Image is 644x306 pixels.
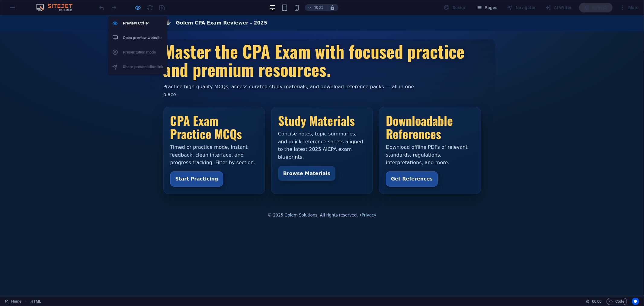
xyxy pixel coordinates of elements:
[305,4,326,11] button: 100%
[170,128,258,151] p: Timed or practice mode, instant feedback, clean interface, and progress tracking. Filter by section.
[123,20,163,27] h6: Preview Ctrl+P
[632,298,639,305] button: Usercentrics
[278,99,366,112] h3: Study Materials
[386,156,438,171] a: Get References
[35,4,80,11] img: Editor Logo
[476,5,497,11] span: Pages
[156,3,488,13] div: Golem CPA Exam Reviewer - 2025
[163,27,481,63] h1: Master the CPA Exam with focused practice and premium resources.
[170,156,223,171] a: Start Practicing
[609,298,624,305] span: Code
[607,298,627,305] button: Code
[268,198,376,202] small: © 2025 Golem Solutions. All rights reserved. •
[386,128,474,151] p: Download offline PDFs of relevant standards, regulations, interpretations, and more.
[386,99,474,125] h3: Downloadable References
[30,298,41,305] nav: breadcrumb
[592,298,601,305] span: 00 00
[442,3,469,12] div: Design (Ctrl+Alt+Y)
[474,3,500,12] button: Pages
[362,198,376,202] a: Privacy
[123,34,163,41] h6: Open preview website
[5,298,21,305] a: Click to cancel selection. Double-click to open Pages
[596,299,597,304] span: :
[278,115,366,146] p: Concise notes, topic summaries, and quick-reference sheets aligned to the latest 2025 AICPA exam ...
[330,5,335,10] i: On resize automatically adjust zoom level to fit chosen device.
[30,298,41,305] span: Click to select. Double-click to edit
[170,99,258,125] h3: CPA Exam Practice MCQs
[278,151,335,166] a: Browse Materials
[314,4,324,11] h6: 100%
[586,298,602,305] h6: Session time
[163,68,429,83] p: Practice high-quality MCQs, access curated study materials, and download reference packs — all in...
